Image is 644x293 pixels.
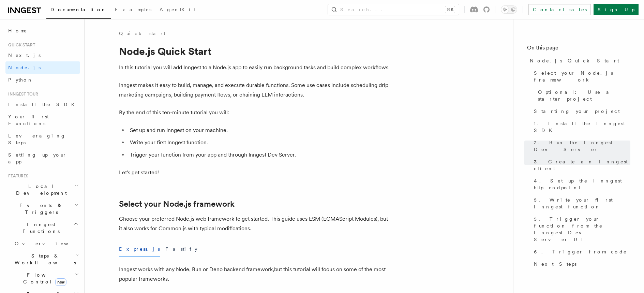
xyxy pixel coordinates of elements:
[119,80,392,100] p: Inngest makes it easy to build, manage, and execute durable functions. Some use cases include sch...
[12,250,80,269] button: Steps & Workflows
[534,261,576,267] span: Next Steps
[119,199,235,209] a: Select your Node.js framework
[55,278,66,286] span: new
[534,139,630,153] span: 2. Run the Inngest Dev Server
[527,55,630,67] a: Node.js Quick Start
[5,25,80,37] a: Home
[111,2,155,18] a: Examples
[12,237,80,250] a: Overview
[5,111,80,130] a: Your first Functions
[535,86,630,105] a: Optional: Use a starter project
[5,149,80,168] a: Setting up your app
[46,2,111,19] a: Documentation
[527,44,630,55] h4: On this page
[15,241,85,246] span: Overview
[531,136,630,156] a: 2. Run the Inngest Dev Server
[534,177,630,191] span: 4. Set up the Inngest http endpoint
[5,74,80,86] a: Python
[119,45,392,57] h1: Node.js Quick Start
[8,53,41,58] span: Next.js
[5,183,74,196] span: Local Development
[119,108,392,117] p: By the end of this ten-minute tutorial you will:
[128,138,392,147] li: Write your first Inngest function.
[5,98,80,111] a: Install the SDK
[5,61,80,74] a: Node.js
[594,4,639,15] a: Sign Up
[5,180,80,199] button: Local Development
[12,269,80,288] button: Flow Controlnew
[160,7,196,12] span: AgentKit
[445,6,455,13] kbd: ⌘K
[119,241,160,257] button: Express.js
[8,102,79,107] span: Install the SDK
[5,130,80,149] a: Leveraging Steps
[119,30,165,37] a: Quick start
[8,133,66,145] span: Leveraging Steps
[530,57,619,64] span: Node.js Quick Start
[531,246,630,258] a: 6. Trigger from code
[128,150,392,160] li: Trigger your function from your app and through Inngest Dev Server.
[534,70,630,83] span: Select your Node.js framework
[115,7,151,12] span: Examples
[528,4,591,15] a: Contact sales
[128,126,392,135] li: Set up and run Inngest on your machine.
[5,199,80,218] button: Events & Triggers
[534,120,630,134] span: 1. Install the Inngest SDK
[5,42,35,48] span: Quick start
[5,173,28,179] span: Features
[8,114,49,126] span: Your first Functions
[8,65,41,70] span: Node.js
[531,213,630,246] a: 5. Trigger your function from the Inngest Dev Server UI
[50,7,107,12] span: Documentation
[534,108,620,115] span: Starting your project
[531,117,630,136] a: 1. Install the Inngest SDK
[12,252,76,266] span: Steps & Workflows
[534,196,630,210] span: 5. Write your first Inngest function
[328,4,459,15] button: Search...⌘K
[155,2,200,18] a: AgentKit
[534,158,630,172] span: 3. Create an Inngest client
[5,202,74,216] span: Events & Triggers
[531,67,630,86] a: Select your Node.js framework
[531,194,630,213] a: 5. Write your first Inngest function
[119,214,392,233] p: Choose your preferred Node.js web framework to get started. This guide uses ESM (ECMAScript Modul...
[5,91,38,97] span: Inngest tour
[119,168,392,177] p: Let's get started!
[8,152,67,164] span: Setting up your app
[531,175,630,194] a: 4. Set up the Inngest http endpoint
[531,156,630,175] a: 3. Create an Inngest client
[12,272,75,285] span: Flow Control
[119,63,392,72] p: In this tutorial you will add Inngest to a Node.js app to easily run background tasks and build c...
[534,216,630,243] span: 5. Trigger your function from the Inngest Dev Server UI
[165,241,197,257] button: Fastify
[531,105,630,117] a: Starting your project
[538,89,630,102] span: Optional: Use a starter project
[8,77,33,83] span: Python
[534,248,627,255] span: 6. Trigger from code
[5,221,74,235] span: Inngest Functions
[501,5,517,14] button: Toggle dark mode
[5,49,80,61] a: Next.js
[8,27,27,34] span: Home
[5,218,80,237] button: Inngest Functions
[531,258,630,270] a: Next Steps
[119,265,392,284] p: Inngest works with any Node, Bun or Deno backend framework,but this tutorial will focus on some o...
